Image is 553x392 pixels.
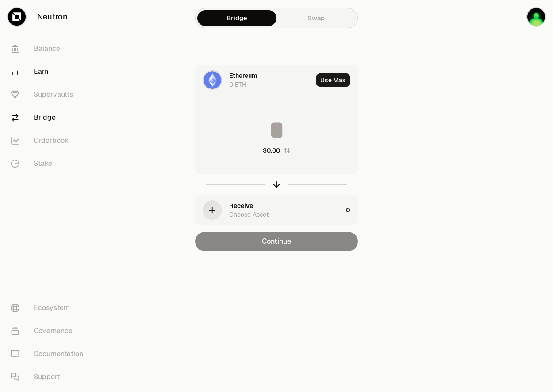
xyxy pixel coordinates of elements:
[527,8,545,26] img: KO
[229,201,253,210] div: Receive
[229,80,246,89] div: 0 ETH
[4,152,96,175] a: Stake
[276,10,356,26] a: Swap
[204,71,221,89] img: ETH Logo
[263,146,280,155] div: $0.00
[4,60,96,83] a: Earn
[4,342,96,365] a: Documentation
[4,365,96,388] a: Support
[346,195,357,225] div: 0
[196,65,312,95] div: ETH LogoEthereum0 ETH
[4,83,96,106] a: Supervaults
[263,146,291,155] button: $0.00
[196,195,343,225] div: ReceiveChoose Asset
[316,73,350,87] button: Use Max
[4,129,96,152] a: Orderbook
[4,319,96,342] a: Governance
[196,195,358,225] button: ReceiveChoose Asset0
[229,210,269,219] div: Choose Asset
[4,37,96,60] a: Balance
[197,10,276,26] a: Bridge
[229,71,257,80] div: Ethereum
[4,296,96,319] a: Ecosystem
[4,106,96,129] a: Bridge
